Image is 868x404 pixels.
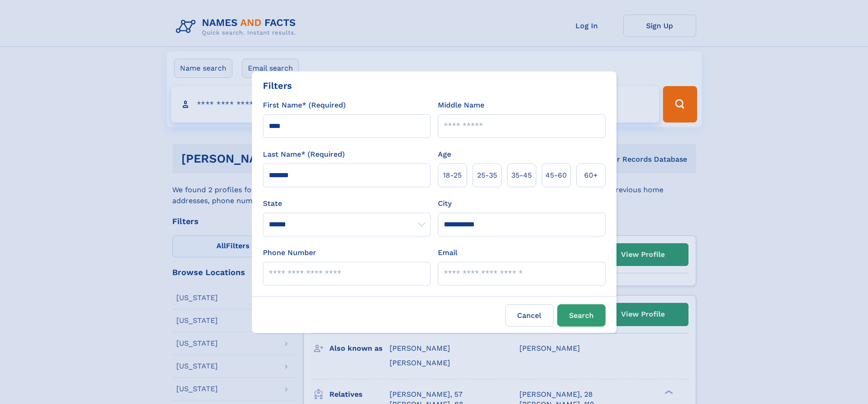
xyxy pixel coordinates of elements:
label: Phone Number [263,247,316,258]
span: 25‑35 [477,170,497,181]
label: Email [438,247,457,258]
div: Filters [263,79,292,92]
label: Age [438,149,451,160]
label: State [263,198,431,209]
span: 45‑60 [545,170,567,181]
label: Middle Name [438,100,484,111]
label: Cancel [505,304,554,327]
span: 18‑25 [443,170,462,181]
span: 35‑45 [511,170,532,181]
label: City [438,198,452,209]
label: Last Name* (Required) [263,149,345,160]
label: First Name* (Required) [263,100,346,111]
button: Search [557,304,606,327]
span: 60+ [584,170,598,181]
